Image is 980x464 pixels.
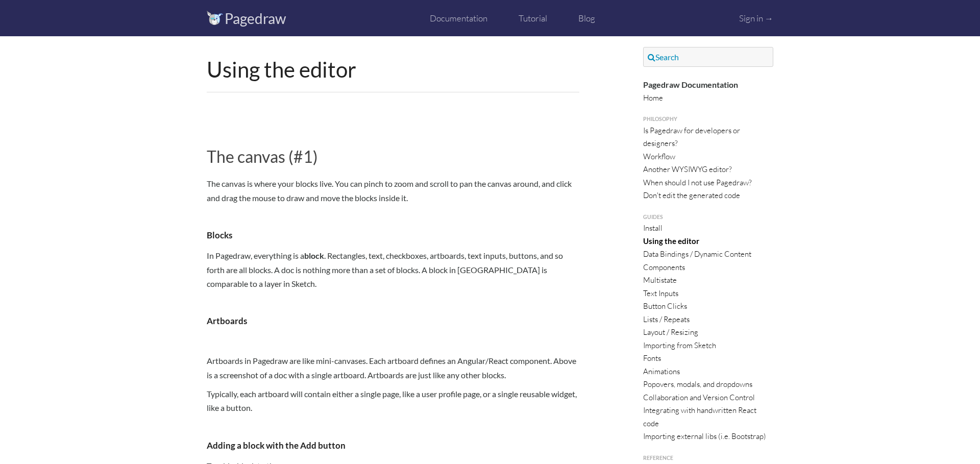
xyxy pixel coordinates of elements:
[643,213,773,222] a: Guides
[207,354,579,381] p: Artboards in Pagedraw are like mini-canvases. Each artboard defines an Angular/React component. A...
[643,80,738,89] strong: Pagedraw Documentation
[643,431,766,441] a: Importing external libs (i.e. Bootstrap)
[643,353,661,363] a: Fonts
[643,178,752,187] a: When should I not use Pagedraw?
[643,152,675,161] a: Workflow
[207,231,579,240] h3: Blocks
[643,405,756,428] a: Integrating with handwritten React code
[739,13,773,23] a: Sign in →
[643,367,680,376] a: Animations
[207,148,579,165] h2: The canvas (#1)
[207,441,579,451] h3: Adding a block with the Add button
[430,13,487,23] a: Documentation
[225,10,286,27] a: Pagedraw
[643,93,663,103] a: Home
[643,236,699,246] a: Using the editor
[643,164,732,174] a: Another WYSIWYG editor?
[643,340,716,350] a: Importing from Sketch
[207,316,579,326] h3: Artboards
[519,13,547,23] a: Tutorial
[643,275,677,285] a: Multistate
[643,327,698,337] a: Layout / Resizing
[304,251,324,260] strong: block
[643,190,740,200] a: Don't edit the generated code
[643,115,773,124] a: Philosophy
[643,314,690,324] a: Lists / Repeats
[643,379,752,389] a: Popovers, modals, and dropdowns
[643,126,740,149] a: Is Pagedraw for developers or designers?
[643,223,663,233] a: Install
[207,11,223,25] img: logo_vectors.svg
[643,454,773,463] a: Reference
[207,177,579,204] p: The canvas is where your blocks live. You can pinch to zoom and scroll to pan the canvas around, ...
[643,47,773,67] a: Search
[643,288,678,298] a: Text Inputs
[207,58,579,92] h1: Using the editor
[643,301,687,311] a: Button Clicks
[643,262,685,272] a: Components
[207,249,579,290] p: In Pagedraw, everything is a . Rectangles, text, checkboxes, artboards, text inputs, buttons, and...
[578,13,595,23] a: Blog
[643,393,755,402] a: Collaboration and Version Control
[207,387,579,414] p: Typically, each artboard will contain either a single page, like a user profile page, or a single...
[643,249,751,259] a: Data Bindings / Dynamic Content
